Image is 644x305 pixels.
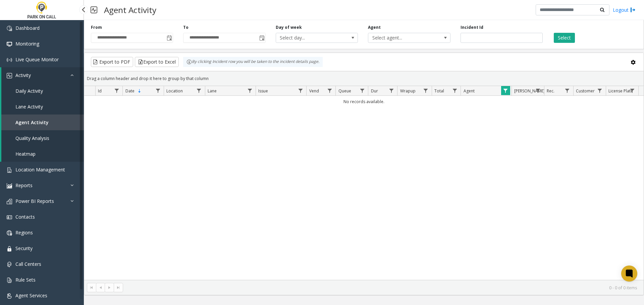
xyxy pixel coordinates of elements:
[501,86,510,95] a: Agent Filter Menu
[15,182,33,188] span: Reports
[613,6,636,13] a: Logout
[15,41,39,47] span: Monitoring
[1,99,84,115] a: Lane Activity
[15,135,49,141] span: Quality Analysis
[15,229,33,236] span: Regions
[183,24,189,30] label: To
[91,2,97,18] img: pageIcon
[1,115,84,130] a: Agent Activity
[461,24,483,30] label: Incident Id
[208,88,217,94] span: Lane
[338,88,351,94] span: Queue
[434,88,444,94] span: Total
[608,88,633,94] span: License Plate
[153,86,162,95] a: Date Filter Menu
[183,57,323,67] div: By clicking Incident row you will be taken to the incident details page.
[15,56,59,63] span: Live Queue Monitor
[368,24,381,30] label: Agent
[7,293,12,299] img: 'icon'
[576,88,595,94] span: Customer
[1,146,84,162] a: Heatmap
[400,88,416,94] span: Wrapup
[296,86,305,95] a: Issue Filter Menu
[112,86,121,95] a: Id Filter Menu
[15,292,47,299] span: Agent Services
[165,33,173,43] span: Toggle popup
[245,86,254,95] a: Lane Filter Menu
[421,86,430,95] a: Wrapup Filter Menu
[7,230,12,236] img: 'icon'
[15,25,40,31] span: Dashboard
[7,246,12,251] img: 'icon'
[91,57,133,67] button: Export to PDF
[7,26,12,31] img: 'icon'
[450,86,459,95] a: Total Filter Menu
[563,86,572,95] a: Rec. Filter Menu
[15,277,36,283] span: Rule Sets
[15,119,49,126] span: Agent Activity
[84,96,644,107] td: No records available.
[15,245,33,251] span: Security
[195,86,204,95] a: Location Filter Menu
[127,285,637,291] kendo-pager-info: 0 - 0 of 0 items
[464,88,475,94] span: Agent
[15,214,35,220] span: Contacts
[7,215,12,220] img: 'icon'
[84,73,644,84] div: Drag a column header and drop it here to group by that column
[7,199,12,204] img: 'icon'
[137,88,142,94] span: Sortable
[1,67,84,83] a: Activity
[166,88,183,94] span: Location
[7,278,12,283] img: 'icon'
[84,86,644,280] div: Data table
[258,88,268,94] span: Issue
[1,83,84,99] a: Daily Activity
[595,86,604,95] a: Customer Filter Menu
[7,73,12,78] img: 'icon'
[125,88,135,94] span: Date
[309,88,319,94] span: Vend
[7,167,12,173] img: 'icon'
[15,103,43,110] span: Lane Activity
[15,88,43,94] span: Daily Activity
[387,86,396,95] a: Dur Filter Menu
[101,2,160,18] h3: Agent Activity
[7,42,12,47] img: 'icon'
[628,86,637,95] a: License Plate Filter Menu
[554,33,575,43] button: Select
[135,57,179,67] button: Export to Excel
[534,86,543,95] a: Parker Filter Menu
[276,24,302,30] label: Day of week
[15,151,36,157] span: Heatmap
[371,88,378,94] span: Dur
[15,198,54,204] span: Power BI Reports
[258,33,265,43] span: Toggle popup
[186,59,192,65] img: infoIcon.svg
[98,88,102,94] span: Id
[358,86,367,95] a: Queue Filter Menu
[7,262,12,267] img: 'icon'
[630,6,636,13] img: logout
[7,183,12,188] img: 'icon'
[7,57,12,63] img: 'icon'
[15,166,65,173] span: Location Management
[15,72,31,78] span: Activity
[15,261,41,267] span: Call Centers
[325,86,334,95] a: Vend Filter Menu
[547,88,554,94] span: Rec.
[276,33,341,43] span: Select day...
[368,33,434,43] span: Select agent...
[1,130,84,146] a: Quality Analysis
[514,88,545,94] span: [PERSON_NAME]
[91,24,102,30] label: From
